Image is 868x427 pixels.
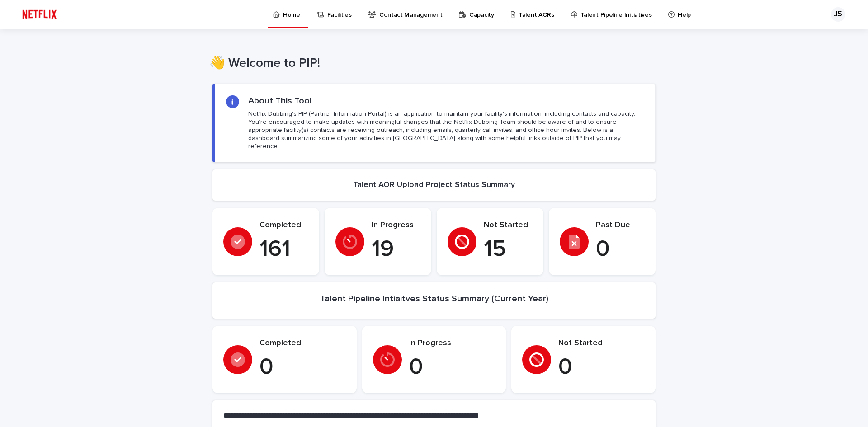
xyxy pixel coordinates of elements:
[484,236,533,263] p: 15
[209,56,652,71] h1: 👋 Welcome to PIP!
[372,236,420,263] p: 19
[259,221,308,230] p: Completed
[248,110,644,151] p: Netflix Dubbing's PIP (Partner Information Portal) is an application to maintain your facility's ...
[259,338,346,348] p: Completed
[596,236,645,263] p: 0
[372,221,420,230] p: In Progress
[18,5,61,23] img: ifQbXi3ZQGMSEF7WDB7W
[596,221,645,230] p: Past Due
[320,293,548,304] h2: Talent Pipeline Intiaitves Status Summary (Current Year)
[259,354,346,381] p: 0
[484,221,533,230] p: Not Started
[558,354,645,381] p: 0
[831,7,845,22] div: JS
[259,236,308,263] p: 161
[409,354,495,381] p: 0
[409,338,495,348] p: In Progress
[558,338,645,348] p: Not Started
[353,180,515,190] h2: Talent AOR Upload Project Status Summary
[248,95,312,106] h2: About This Tool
